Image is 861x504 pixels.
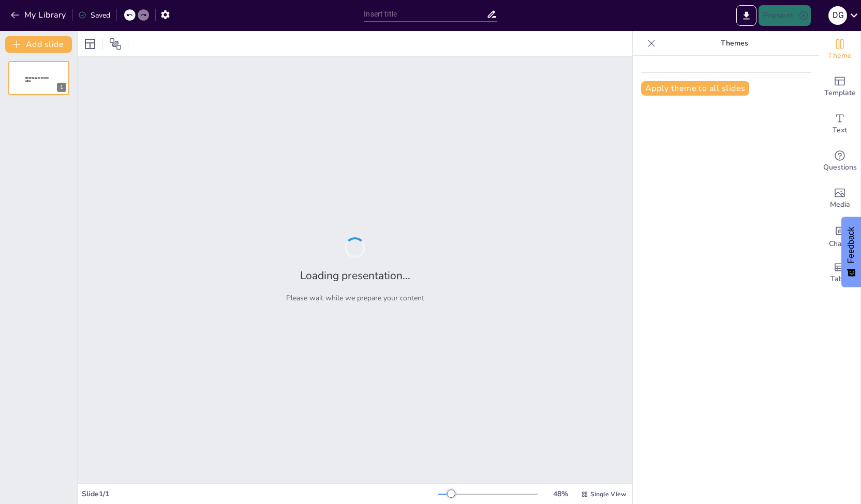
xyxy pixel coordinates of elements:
[759,5,810,26] button: Present
[841,217,861,287] button: Feedback - Show survey
[57,83,66,92] div: 1
[819,143,860,180] div: Get real-time input from your audience
[847,227,856,263] span: Feedback
[736,5,756,26] button: Export to PowerPoint
[300,268,410,283] h2: Loading presentation...
[819,105,860,143] div: Add text boxes
[548,489,573,499] div: 48 %
[830,273,849,285] span: Table
[25,77,49,82] span: Sendsteps presentation editor
[364,7,486,22] input: Insert title
[828,5,847,26] button: D G
[286,293,424,303] p: Please wait while we prepare your content
[823,162,857,173] span: Questions
[829,238,851,250] span: Charts
[819,180,860,217] div: Add images, graphics, shapes or video
[82,36,98,52] div: Layout
[78,10,110,20] div: Saved
[819,31,860,68] div: Change the overall theme
[819,254,860,292] div: Add a table
[5,36,72,53] button: Add slide
[641,81,749,96] button: Apply theme to all slides
[819,68,860,105] div: Add ready made slides
[590,490,626,498] span: Single View
[8,7,70,23] button: My Library
[8,61,69,95] div: 1
[109,38,122,50] span: Position
[828,6,847,25] div: D G
[660,31,809,56] p: Themes
[82,489,438,499] div: Slide 1 / 1
[828,50,852,62] span: Theme
[830,199,850,210] span: Media
[824,87,856,99] span: Template
[819,217,860,254] div: Add charts and graphs
[833,125,847,136] span: Text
